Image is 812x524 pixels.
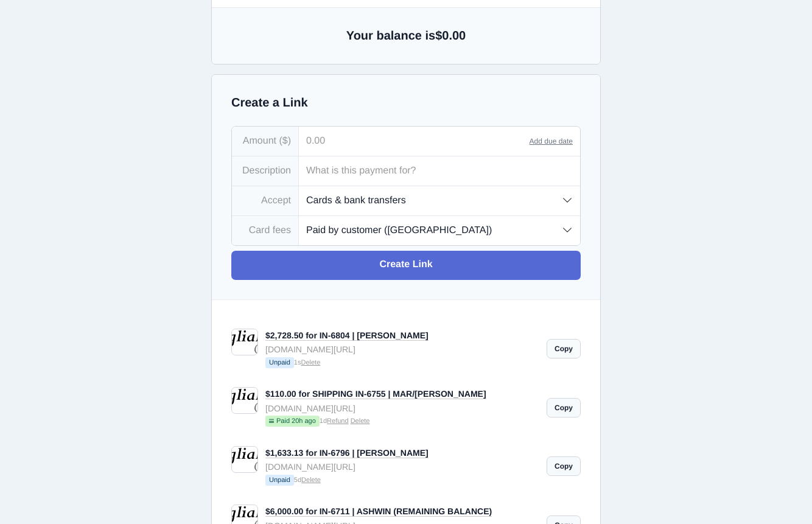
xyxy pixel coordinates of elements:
[265,416,320,427] span: Paid 20h ago
[299,156,580,186] input: What is this payment for?
[301,477,321,484] a: Delete
[547,398,581,417] a: Copy
[232,216,299,245] div: Card fees
[265,357,539,369] small: 1s
[547,456,581,476] a: Copy
[223,295,474,324] input: Your name or business name
[265,416,539,428] small: 1d
[265,448,429,458] a: $1,633.13 for IN-6796 | [PERSON_NAME]
[530,137,573,145] a: Add due date
[547,339,581,358] a: Copy
[231,251,581,280] a: Create Link
[351,417,370,425] a: Delete
[265,475,294,486] span: Unpaid
[265,389,486,399] a: $110.00 for SHIPPING IN-6755 | MAR/[PERSON_NAME]
[223,209,474,224] p: $2,728.50
[223,325,474,354] input: Email (for receipt)
[306,251,390,281] a: Google Pay
[223,190,474,207] p: IN-6804 | [PERSON_NAME]
[232,127,299,156] div: Amount ($)
[223,425,474,455] button: Submit Payment
[253,73,444,115] img: images%2Flogos%2FNHEjR4F79tOipA5cvDi8LzgAg5H3-logo.jpg
[230,363,466,375] iframe: Secure card payment input frame
[299,127,530,156] input: 0.00
[232,186,299,215] div: Accept
[265,460,539,473] div: [DOMAIN_NAME][URL]
[327,417,348,425] a: Refund
[265,506,492,517] a: $6,000.00 for IN-6711 | ASHWIN (REMAINING BALANCE)
[265,343,539,356] div: [DOMAIN_NAME][URL]
[232,156,299,186] div: Description
[390,251,474,281] a: Bank transfer
[231,94,581,111] h2: Create a Link
[231,27,581,44] h2: Your balance is
[223,398,474,411] small: Card fee ($86.95) will be applied.
[265,357,294,368] span: Unpaid
[265,330,429,341] a: $2,728.50 for IN-6804 | [PERSON_NAME]
[435,29,466,43] span: $0.00
[301,359,320,366] a: Delete
[313,472,383,481] img: powered-by-stripe.svg
[265,475,539,487] small: 5d
[265,402,539,415] div: [DOMAIN_NAME][URL]
[223,134,474,164] small: [STREET_ADDRESS][US_STATE]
